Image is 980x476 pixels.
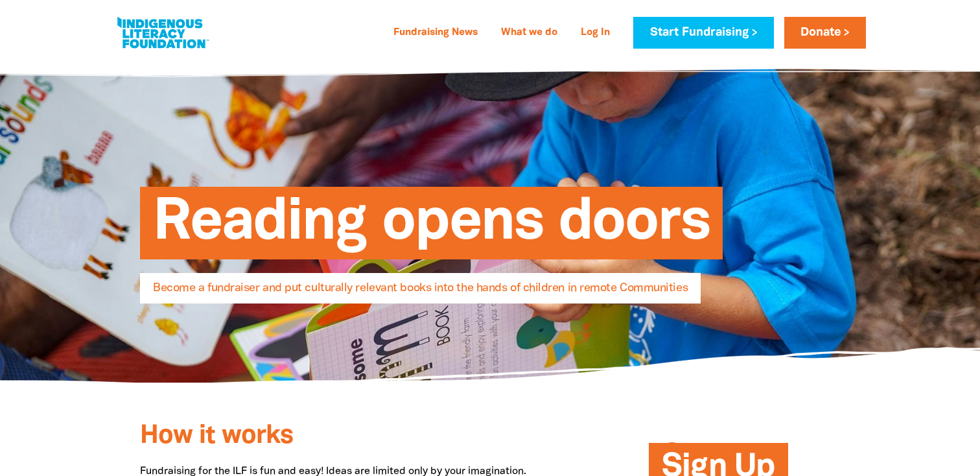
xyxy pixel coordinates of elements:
[493,23,565,43] a: What we do
[573,23,618,43] a: Log In
[153,196,710,259] span: Reading opens doors
[784,17,866,49] a: Donate
[633,17,773,49] a: Start Fundraising
[386,23,485,43] a: Fundraising News
[153,283,688,303] span: Become a fundraiser and put culturally relevant books into the hands of children in remote Commun...
[140,424,293,448] span: How it works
